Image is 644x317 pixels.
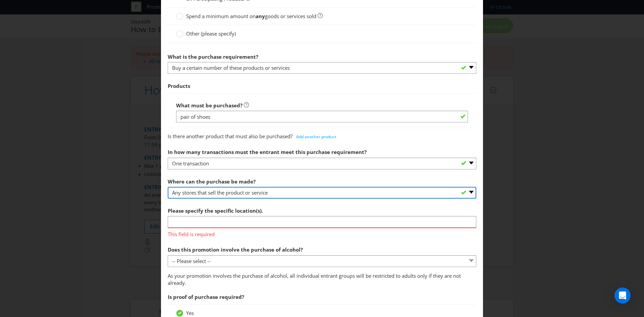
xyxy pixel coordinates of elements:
span: Add another product [296,134,336,140]
span: goods or services sold [265,13,316,19]
span: Products [168,83,190,89]
span: What must be purchased? [176,102,243,109]
span: Please specify the specific location(s). [168,207,263,214]
span: Where can the purchase be made? [168,178,256,185]
button: Add another product [292,132,340,142]
span: Does this promotion involve the purchase of alcohol? [168,246,303,253]
span: Is there another product that must also be purchased? [168,133,292,140]
div: Open Intercom Messenger [614,287,631,304]
span: In how many transactions must the entrant meet this purchase requirement? [168,149,367,155]
p: As your promotion involves the purchase of alcohol, all individual entrant groups will be restric... [168,272,476,287]
input: Product name, number, size, model (as applicable) [176,111,468,122]
strong: any [256,13,265,19]
span: Yes [186,310,194,316]
span: Spend a minimum amount on [186,13,256,19]
span: Other (please specify) [186,30,236,37]
span: This field is required [168,228,476,238]
span: What is the purchase requirement? [168,53,258,60]
span: Is proof of purchase required? [168,294,244,300]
